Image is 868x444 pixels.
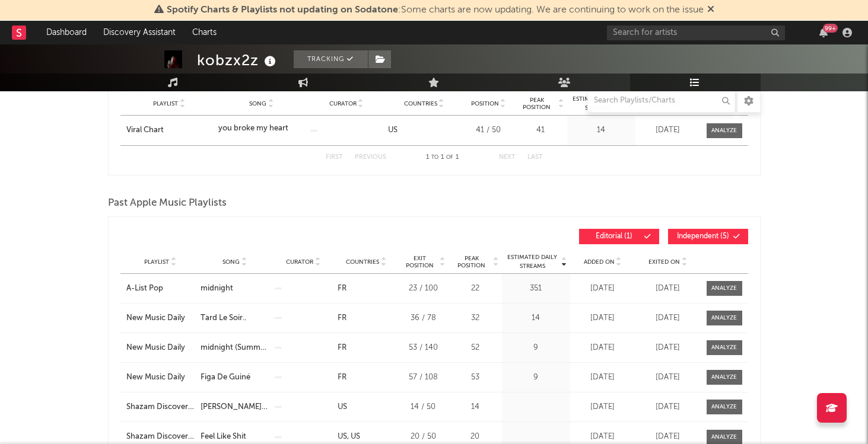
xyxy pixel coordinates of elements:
div: [DATE] [638,342,698,354]
div: 22 [452,283,499,295]
button: Next [499,154,516,161]
div: 14 / 50 [401,401,446,413]
a: FR [338,285,346,292]
a: [PERSON_NAME] Comme Ça (Speed Up) [201,401,269,413]
a: FR [338,344,346,352]
div: you broke my heart [218,123,288,135]
div: [DATE] [573,431,632,443]
span: Position [471,100,499,107]
a: Tard Le Soir.. [201,312,269,324]
a: FR [338,373,346,381]
span: Song [222,258,240,266]
div: 32 [452,312,499,324]
div: [DATE] [573,283,632,295]
span: of [446,155,453,160]
span: Dismiss [707,5,714,15]
span: Independent ( 5 ) [676,233,730,240]
div: 14 [570,124,632,136]
a: New Music Daily [126,312,195,324]
div: New Music Daily [126,342,195,354]
span: Estimated Daily Streams [570,95,625,113]
span: : Some charts are now updating. We are continuing to work on the issue [167,5,704,15]
a: US [338,403,347,411]
span: Playlist [153,100,178,107]
div: 53 / 140 [401,342,446,354]
div: 23 / 100 [401,283,446,295]
button: Tracking [294,50,368,68]
div: [DATE] [638,401,698,413]
div: 20 / 50 [401,431,446,443]
div: 1 1 1 [410,151,475,165]
a: midnight (Summer remix) [201,342,269,354]
span: Playlist [144,258,169,266]
div: [DATE] [638,124,698,136]
a: US [388,126,398,134]
div: 14 [452,401,499,413]
span: Added On [584,258,615,266]
a: Viral Chart [126,124,212,136]
div: 36 / 78 [401,312,446,324]
a: Dashboard [38,21,95,44]
a: Discovery Assistant [95,21,184,44]
a: midnight [201,283,269,295]
a: FR [338,314,346,322]
div: [DATE] [573,372,632,384]
a: US [347,433,360,440]
div: 9 [505,372,567,384]
div: 14 [505,312,567,324]
div: 41 [517,124,564,136]
div: [DATE] [638,372,698,384]
span: Peak Position [452,255,492,269]
div: [DATE] [638,283,698,295]
a: Charts [184,21,225,44]
span: Exited On [648,258,680,266]
button: Last [527,154,543,161]
div: Shazam Discovery Top 50 [126,431,195,443]
div: [DATE] [573,342,632,354]
span: Estimated Daily Streams [505,253,560,271]
button: First [326,154,343,161]
button: Editorial(1) [579,229,659,244]
a: Feel Like Shit [201,431,269,443]
span: Countries [346,258,379,266]
input: Search Playlists/Charts [587,89,736,113]
input: Search for artists [607,25,785,40]
span: Curator [329,100,357,107]
div: 52 [452,342,499,354]
div: [DATE] [638,312,698,324]
a: Figa De Guiné [201,372,269,384]
div: 57 / 108 [401,372,446,384]
button: Independent(5) [668,229,748,244]
span: to [431,155,438,160]
div: 41 / 50 [466,124,511,136]
button: 99+ [819,28,828,37]
div: 99 + [823,24,838,33]
div: [DATE] [573,401,632,413]
a: Shazam Discovery Top 50 [126,401,195,413]
span: Past Apple Music Playlists [108,196,227,210]
div: 53 [452,372,499,384]
span: Curator [286,258,313,266]
div: [DATE] [638,431,698,443]
a: US [338,433,347,440]
span: Song [249,100,266,107]
span: Countries [404,100,437,107]
a: New Music Daily [126,372,195,384]
div: kobzx2z [197,50,279,70]
span: Exit Position [401,255,438,269]
a: A-List Pop [126,283,195,295]
div: 351 [505,283,567,295]
button: Previous [355,154,386,161]
div: [DATE] [573,312,632,324]
div: 9 [505,342,567,354]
